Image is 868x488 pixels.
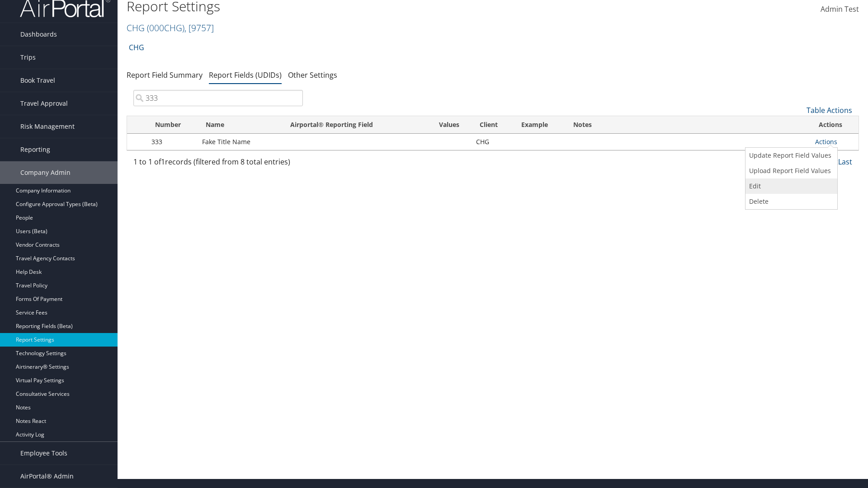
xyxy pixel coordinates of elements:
[161,157,165,167] span: 1
[198,134,282,150] td: Fake Title Name
[513,116,565,134] th: Example
[472,134,513,150] td: CHG
[147,134,198,150] td: 333
[20,115,75,138] span: Risk Management
[815,137,837,146] a: Actions
[565,116,811,134] th: Notes
[811,116,859,134] th: Actions
[838,157,852,167] a: Last
[807,105,852,115] a: Table Actions
[127,22,214,34] a: CHG
[147,116,198,134] th: Number
[821,4,859,14] span: Admin Test
[129,38,144,56] a: CHG
[127,70,203,80] a: Report Field Summary
[745,148,835,163] a: Update Report Field Values
[184,22,214,34] span: , [ 9757 ]
[288,70,337,80] a: Other Settings
[20,69,55,92] span: Book Travel
[133,156,303,172] div: 1 to 1 of records (filtered from 8 total entries)
[427,116,472,134] th: Values
[209,70,282,80] a: Report Fields (UDIDs)
[20,46,36,69] span: Trips
[472,116,513,134] th: Client
[20,138,50,161] span: Reporting
[745,163,835,178] a: Upload Report Field Values
[20,23,57,46] span: Dashboards
[282,116,427,134] th: Airportal&reg; Reporting Field
[20,161,71,184] span: Company Admin
[133,90,303,106] input: Search
[147,22,184,34] span: ( 000CHG )
[127,116,147,134] th: : activate to sort column descending
[20,442,67,465] span: Employee Tools
[745,194,835,209] a: Delete
[20,92,68,115] span: Travel Approval
[20,465,74,488] span: AirPortal® Admin
[745,178,835,194] a: Edit
[198,116,282,134] th: Name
